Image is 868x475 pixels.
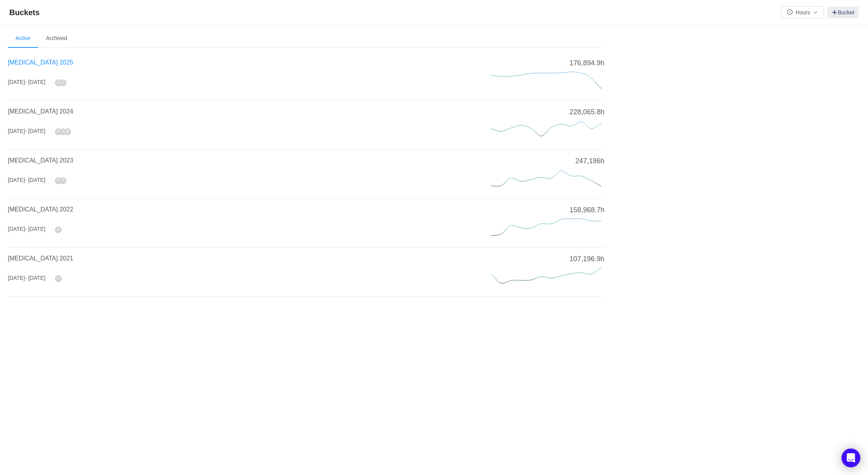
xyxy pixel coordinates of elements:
[8,59,73,66] a: [MEDICAL_DATA] 2025
[25,177,45,183] span: - [DATE]
[25,275,45,281] span: - [DATE]
[8,157,73,164] a: [MEDICAL_DATA] 2023
[569,205,604,215] span: 158,968.7h
[8,255,73,262] a: [MEDICAL_DATA] 2021
[827,7,859,18] a: Bucket
[8,225,45,233] div: [DATE]
[8,29,38,48] li: Active
[569,254,604,264] span: 107,196.9h
[25,79,45,85] span: - [DATE]
[25,128,45,134] span: - [DATE]
[56,129,60,133] i: icon: user
[56,178,60,182] i: icon: user
[8,176,45,184] div: [DATE]
[25,226,45,232] span: - [DATE]
[56,227,60,231] i: icon: user
[575,156,604,166] span: 247,186h
[8,274,45,282] div: [DATE]
[38,29,75,48] li: Archived
[8,206,73,213] a: [MEDICAL_DATA] 2022
[56,80,60,84] i: icon: user
[61,129,65,133] i: icon: user
[9,6,44,19] span: Buckets
[8,78,45,86] div: [DATE]
[8,127,45,135] div: [DATE]
[56,276,60,280] i: icon: user
[66,129,70,133] i: icon: user
[842,449,860,467] div: Open Intercom Messenger
[781,6,824,19] button: icon: clock-circleHoursicon: down
[8,108,73,115] a: [MEDICAL_DATA] 2024
[61,178,65,182] i: icon: user
[61,80,65,84] i: icon: user
[569,58,604,68] span: 176,894.9h
[569,107,604,117] span: 228,065.8h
